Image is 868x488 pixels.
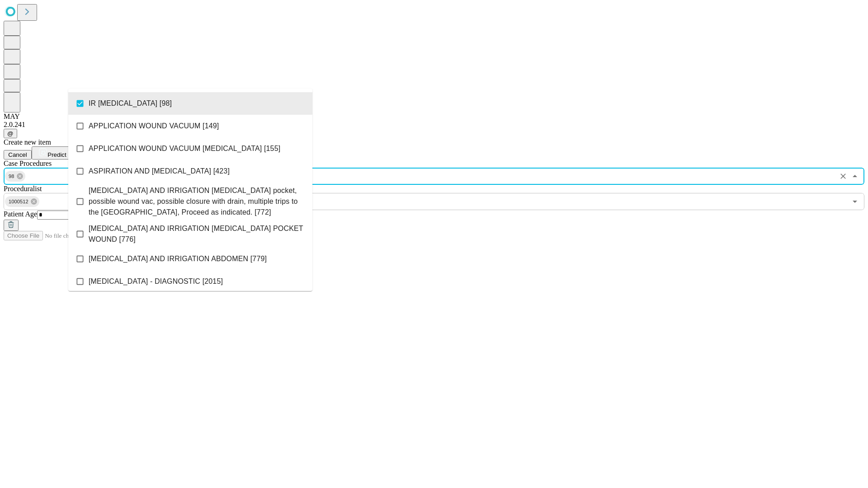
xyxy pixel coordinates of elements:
[89,121,219,131] span: APPLICATION WOUND VACUUM [149]
[4,160,52,167] span: Scheduled Procedure
[4,113,864,121] div: MAY
[7,130,14,137] span: @
[89,253,267,264] span: [MEDICAL_DATA] AND IRRIGATION ABDOMEN [779]
[4,138,51,146] span: Create new item
[837,170,849,183] button: Clear
[89,185,305,218] span: [MEDICAL_DATA] AND IRRIGATION [MEDICAL_DATA] pocket, possible wound vac, possible closure with dr...
[5,171,18,182] span: 98
[4,210,37,218] span: Patient Age
[4,150,32,160] button: Cancel
[89,223,305,245] span: [MEDICAL_DATA] AND IRRIGATION [MEDICAL_DATA] POCKET WOUND [776]
[5,171,25,182] div: 98
[5,196,39,207] div: 1000512
[4,121,864,129] div: 2.0.241
[89,143,280,154] span: APPLICATION WOUND VACUUM [MEDICAL_DATA] [155]
[89,166,230,177] span: ASPIRATION AND [MEDICAL_DATA] [423]
[89,276,223,287] span: [MEDICAL_DATA] - DIAGNOSTIC [2015]
[47,151,66,158] span: Predict
[849,195,861,208] button: Open
[89,98,172,109] span: IR [MEDICAL_DATA] [98]
[849,170,861,183] button: Close
[32,146,73,160] button: Predict
[4,185,42,192] span: Proceduralist
[5,197,32,207] span: 1000512
[4,129,17,138] button: @
[8,151,27,158] span: Cancel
